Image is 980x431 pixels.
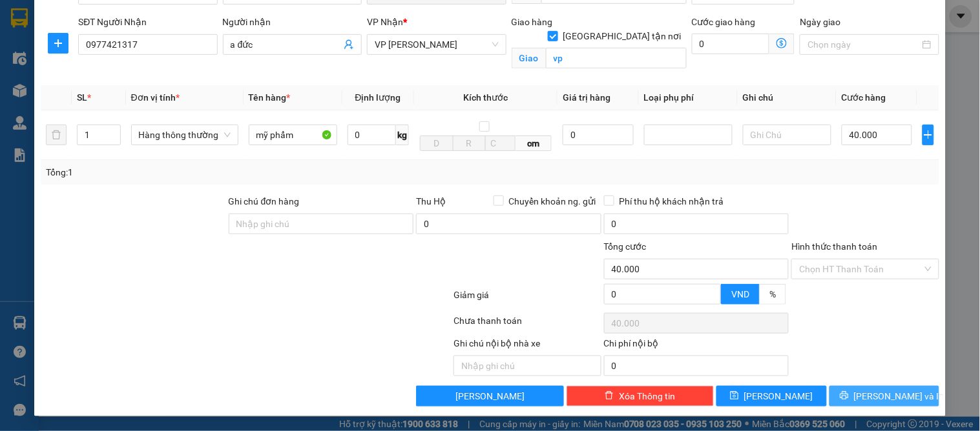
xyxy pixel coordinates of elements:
[46,165,379,179] div: Tổng: 1
[619,389,675,403] span: Xóa Thông tin
[563,92,610,103] span: Giá trị hàng
[46,125,67,145] button: delete
[731,289,749,299] span: VND
[692,17,756,27] label: Cước giao hàng
[604,336,789,356] div: Chi phí nội bộ
[229,214,414,234] input: Ghi chú đơn hàng
[512,48,546,68] span: Giao
[464,92,508,103] span: Kích thước
[455,389,525,403] span: [PERSON_NAME]
[48,38,68,48] span: plus
[454,336,601,356] div: Ghi chú nội bộ nhà xe
[139,125,231,145] span: Hàng thông thường
[453,135,486,151] input: R
[516,135,552,151] span: cm
[558,29,687,43] span: [GEOGRAPHIC_DATA] tận nơi
[829,386,939,406] button: printer[PERSON_NAME] và In
[48,33,68,54] button: plus
[769,289,776,299] span: %
[512,17,553,27] span: Giao hàng
[452,288,602,310] div: Giảm giá
[78,15,217,29] div: SĐT Người Nhận
[605,391,614,401] span: delete
[777,38,787,48] span: dollar-circle
[77,92,87,103] span: SL
[730,391,739,401] span: save
[375,35,498,54] span: VP THANH CHƯƠNG
[791,241,877,252] label: Hình thức thanh toán
[546,48,687,68] input: Giao tận nơi
[416,196,446,206] span: Thu Hộ
[738,85,837,110] th: Ghi chú
[485,135,515,151] input: C
[454,356,601,376] input: Nhập ghi chú
[229,196,300,206] label: Ghi chú đơn hàng
[716,386,826,406] button: save[PERSON_NAME]
[744,389,813,403] span: [PERSON_NAME]
[30,10,123,52] strong: CHUYỂN PHÁT NHANH AN PHÚ QUÝ
[842,92,886,103] span: Cước hàng
[504,194,601,208] span: Chuyển khoản ng. gửi
[614,194,729,208] span: Phí thu hộ khách nhận trả
[923,125,934,145] button: plus
[692,34,770,54] input: Cước giao hàng
[367,17,403,27] span: VP Nhận
[396,125,409,145] span: kg
[923,130,933,140] span: plus
[29,55,125,99] span: [GEOGRAPHIC_DATA], [GEOGRAPHIC_DATA] ↔ [GEOGRAPHIC_DATA]
[249,125,337,145] input: VD: Bàn, Ghế
[743,125,831,145] input: Ghi Chú
[452,314,602,336] div: Chưa thanh toán
[420,135,454,151] input: D
[223,15,362,29] div: Người nhận
[6,70,25,134] img: logo
[416,386,563,406] button: [PERSON_NAME]
[854,389,944,403] span: [PERSON_NAME] và In
[563,125,633,145] input: 0
[344,39,354,50] span: user-add
[808,37,919,52] input: Ngày giao
[131,92,180,103] span: Đơn vị tính
[840,391,849,401] span: printer
[355,92,401,103] span: Định lượng
[639,85,738,110] th: Loại phụ phí
[800,17,840,27] label: Ngày giao
[567,386,714,406] button: deleteXóa Thông tin
[249,92,291,103] span: Tên hàng
[604,241,647,252] span: Tổng cước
